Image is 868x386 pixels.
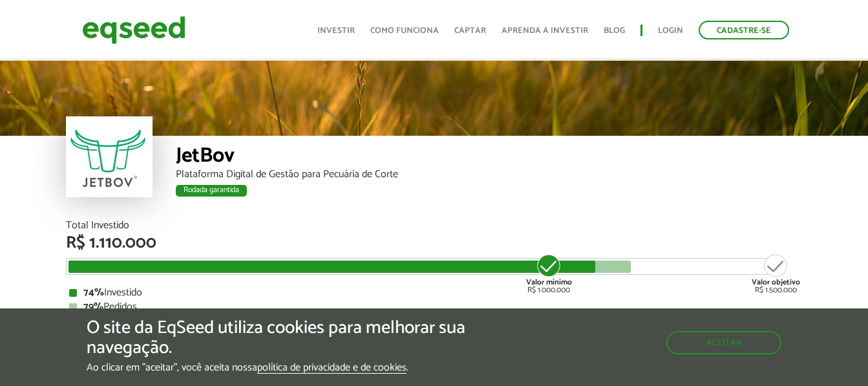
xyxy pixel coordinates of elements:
strong: 74% [83,284,104,301]
a: Blog [604,27,625,35]
button: Aceitar [666,331,781,354]
div: Investido [69,288,799,298]
div: Plataforma Digital de Gestão para Pecuária de Corte [176,169,803,180]
a: Como funciona [370,27,439,35]
a: Investir [317,27,355,35]
div: Total Investido [66,220,803,231]
a: Aprenda a investir [502,27,588,35]
div: Rodada garantida [176,185,247,197]
strong: Valor mínimo [526,276,572,288]
strong: 79% [83,298,103,316]
div: JetBov [176,145,803,169]
div: R$ 1.500.000 [752,253,800,294]
img: EqSeed [82,13,185,47]
a: Login [658,27,683,35]
strong: Valor objetivo [752,276,800,288]
div: R$ 1.000.000 [525,253,573,294]
div: Pedidos [69,302,799,312]
a: política de privacidade e de cookies [257,363,407,374]
p: Ao clicar em "aceitar", você aceita nossa . [87,361,503,374]
a: Captar [454,27,486,35]
a: Cadastre-se [699,21,789,39]
div: R$ 1.110.000 [66,235,803,252]
h5: O site da EqSeed utiliza cookies para melhorar sua navegação. [87,318,503,358]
